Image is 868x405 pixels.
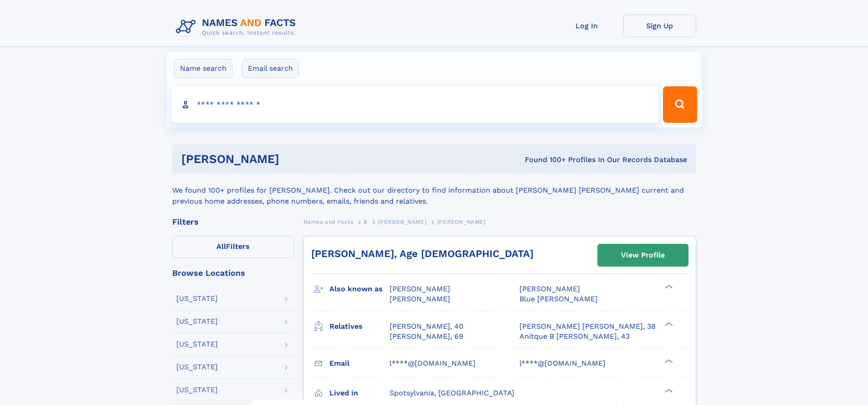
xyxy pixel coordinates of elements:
a: Anitque B [PERSON_NAME], 43 [519,331,630,342]
h3: Also known as [329,281,390,297]
a: Sign Up [623,15,696,37]
div: ❯ [663,358,673,364]
a: [PERSON_NAME] [PERSON_NAME], 38 [519,321,656,331]
a: B [364,216,368,227]
a: Log In [550,15,623,37]
span: All [216,242,226,251]
button: Search Button [663,86,697,123]
h3: Relatives [329,319,390,334]
div: We found 100+ profiles for [PERSON_NAME]. Check out our directory to find information about [PERS... [172,174,696,207]
div: [US_STATE] [176,341,218,348]
a: [PERSON_NAME], 40 [390,321,463,331]
div: Browse Locations [172,269,294,277]
span: [PERSON_NAME] [390,284,450,293]
label: Name search [174,59,232,78]
span: Spotsylvania, [GEOGRAPHIC_DATA] [390,389,514,397]
img: Logo Names and Facts [172,15,303,39]
div: ❯ [663,321,673,327]
span: [PERSON_NAME] [378,219,426,225]
h3: Email [329,356,390,371]
div: [US_STATE] [176,295,218,302]
span: B [364,219,368,225]
div: Found 100+ Profiles In Our Records Database [402,155,687,165]
div: ❯ [663,388,673,394]
h1: [PERSON_NAME] [181,153,402,165]
span: [PERSON_NAME] [519,284,580,293]
div: [US_STATE] [176,386,218,394]
a: Names and Facts [303,216,354,227]
a: [PERSON_NAME], 69 [390,331,463,342]
span: [PERSON_NAME] [390,295,450,303]
a: [PERSON_NAME] [378,216,426,227]
a: View Profile [598,244,688,266]
span: Blue [PERSON_NAME] [519,295,598,303]
label: Filters [172,236,294,258]
a: [PERSON_NAME], Age [DEMOGRAPHIC_DATA] [311,248,534,259]
div: ❯ [663,284,673,290]
span: [PERSON_NAME] [437,219,486,225]
div: Filters [172,218,294,226]
div: [US_STATE] [176,318,218,325]
input: search input [171,86,659,123]
div: View Profile [621,245,665,266]
div: [US_STATE] [176,363,218,371]
h3: Lived in [329,385,390,401]
label: Email search [242,59,299,78]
